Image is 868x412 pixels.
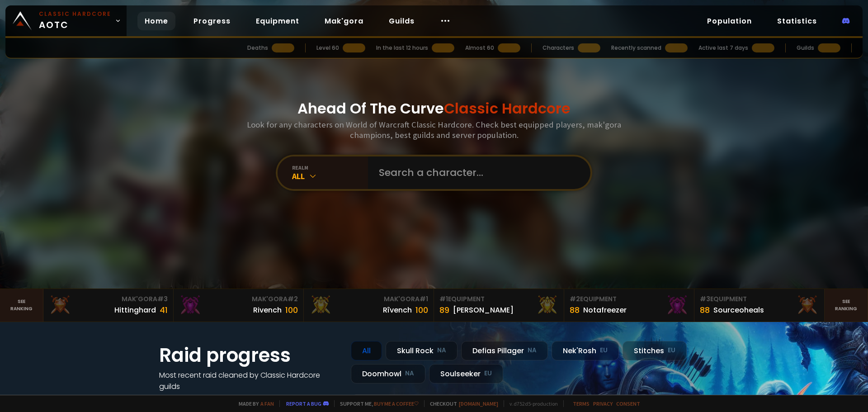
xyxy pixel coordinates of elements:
div: Hittinghard [114,304,156,316]
a: Privacy [593,400,613,407]
span: Support me, [334,400,419,407]
a: Mak'Gora#2Rivench100 [174,289,304,322]
a: Buy me a coffee [374,400,419,407]
a: #2Equipment88Notafreezer [564,289,694,322]
span: # 3 [157,294,168,303]
div: 89 [439,304,449,316]
span: # 2 [570,294,580,303]
div: Guilds [797,44,814,52]
input: Search a character... [373,156,580,189]
a: Population [700,12,759,30]
span: Made by [233,400,274,407]
div: Notafreezer [583,304,627,316]
a: [DOMAIN_NAME] [459,400,498,407]
div: Soulseeker [429,364,503,384]
div: Almost 60 [465,44,494,52]
div: Recently scanned [611,44,661,52]
a: Statistics [770,12,824,30]
a: Mak'Gora#3Hittinghard41 [43,289,174,322]
div: All [292,171,368,181]
span: # 2 [288,294,298,303]
div: Active last 7 days [698,44,748,52]
div: 88 [570,304,580,316]
small: EU [600,346,608,355]
span: # 1 [439,294,448,303]
div: Skull Rock [386,341,458,360]
h3: Look for any characters on World of Warcraft Classic Hardcore. Check best equipped players, mak'g... [243,119,625,140]
div: Nek'Rosh [552,341,619,360]
div: Equipment [700,294,819,304]
div: Characters [542,44,574,52]
div: Stitches [623,341,687,360]
a: Classic HardcoreAOTC [5,5,127,36]
small: EU [668,346,675,355]
a: Consent [616,400,640,407]
div: 88 [700,304,710,316]
div: Defias Pillager [461,341,548,360]
a: Progress [186,12,238,30]
small: NA [528,346,537,355]
div: 41 [160,304,168,316]
span: # 3 [700,294,710,303]
a: See all progress [159,393,218,403]
a: Mak'gora [317,12,371,30]
div: Level 60 [316,44,339,52]
small: NA [405,369,414,378]
a: Report a bug [286,400,321,407]
small: Classic Hardcore [39,10,111,18]
div: Sourceoheals [713,304,764,316]
div: In the last 12 hours [376,44,428,52]
a: #1Equipment89[PERSON_NAME] [434,289,564,322]
span: Classic Hardcore [444,98,571,118]
div: Mak'Gora [179,294,298,304]
div: [PERSON_NAME] [453,304,514,316]
a: Guilds [382,12,422,30]
span: # 1 [420,294,428,303]
div: 100 [285,304,298,316]
div: Deaths [247,44,268,52]
small: EU [484,369,492,378]
a: a fan [260,400,274,407]
a: Home [137,12,175,30]
div: 100 [415,304,428,316]
div: realm [292,164,368,171]
div: Rivench [253,304,282,316]
small: NA [437,346,446,355]
h1: Raid progress [159,341,340,369]
div: Mak'Gora [49,294,168,304]
a: Mak'Gora#1Rîvench100 [304,289,434,322]
a: #3Equipment88Sourceoheals [694,289,825,322]
span: Checkout [424,400,498,407]
a: Equipment [249,12,307,30]
div: Mak'Gora [309,294,428,304]
div: All [351,341,382,360]
span: AOTC [39,10,111,32]
h1: Ahead Of The Curve [297,98,571,119]
a: Seeranking [825,289,868,322]
div: Equipment [439,294,558,304]
a: Terms [573,400,590,407]
span: v. d752d5 - production [504,400,558,407]
div: Doomhowl [351,364,425,384]
div: Equipment [570,294,689,304]
h4: Most recent raid cleaned by Classic Hardcore guilds [159,369,340,392]
div: Rîvench [383,304,412,316]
